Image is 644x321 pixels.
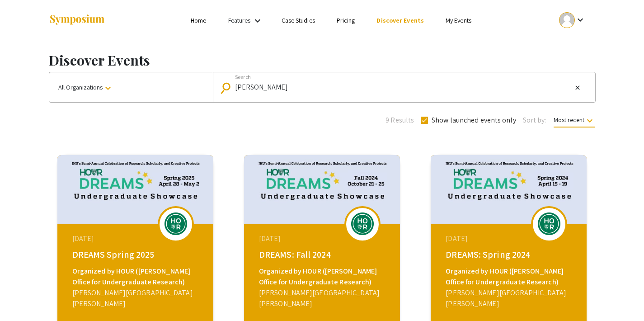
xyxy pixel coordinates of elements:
[252,15,263,26] mat-icon: Expand Features list
[72,266,201,288] div: Organized by HOUR ([PERSON_NAME] Office for Undergraduate Research)
[446,233,574,244] div: [DATE]
[57,155,213,224] img: dreams-spring-2025_eventCoverPhoto_df4d26__thumb.jpg
[337,16,355,24] a: Pricing
[191,16,206,24] a: Home
[244,155,400,224] img: dreams-fall-2024_eventCoverPhoto_0caa39__thumb.jpg
[259,288,387,309] div: [PERSON_NAME][GEOGRAPHIC_DATA][PERSON_NAME]
[432,115,516,126] span: Show launched events only
[575,14,586,25] mat-icon: Expand account dropdown
[49,14,105,26] img: Symposium by ForagerOne
[523,115,546,126] span: Sort by:
[536,212,563,235] img: dreams-spring-2024_eventLogo_346f6f_.png
[259,233,387,244] div: [DATE]
[72,288,201,309] div: [PERSON_NAME][GEOGRAPHIC_DATA][PERSON_NAME]
[546,112,602,128] button: Most recent
[554,116,595,127] span: Most recent
[431,155,587,224] img: dreams-spring-2024_eventCoverPhoto_ffb700__thumb.jpg
[446,288,574,309] div: [PERSON_NAME][GEOGRAPHIC_DATA][PERSON_NAME]
[49,52,596,68] h1: Discover Events
[7,280,38,314] iframe: Chat
[72,233,201,244] div: [DATE]
[162,212,189,235] img: dreams-spring-2025_eventLogo_7b54a7_.png
[259,248,387,261] div: DREAMS: Fall 2024
[385,115,414,126] span: 9 Results
[103,83,113,94] mat-icon: keyboard_arrow_down
[58,83,113,91] span: All Organizations
[228,16,251,24] a: Features
[446,16,471,24] a: My Events
[584,115,595,126] mat-icon: keyboard_arrow_down
[72,248,201,261] div: DREAMS Spring 2025
[349,212,376,235] img: dreams-fall-2024_eventLogo_ff6658_.png
[259,266,387,288] div: Organized by HOUR ([PERSON_NAME] Office for Undergraduate Research)
[221,80,235,96] mat-icon: Search
[572,82,583,93] button: Clear
[574,84,581,92] mat-icon: close
[446,248,574,261] div: DREAMS: Spring 2024
[446,266,574,288] div: Organized by HOUR ([PERSON_NAME] Office for Undergraduate Research)
[550,10,595,30] button: Expand account dropdown
[49,72,213,102] button: All Organizations
[376,16,424,24] a: Discover Events
[235,83,572,91] input: Looking for something specific?
[282,16,315,24] a: Case Studies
